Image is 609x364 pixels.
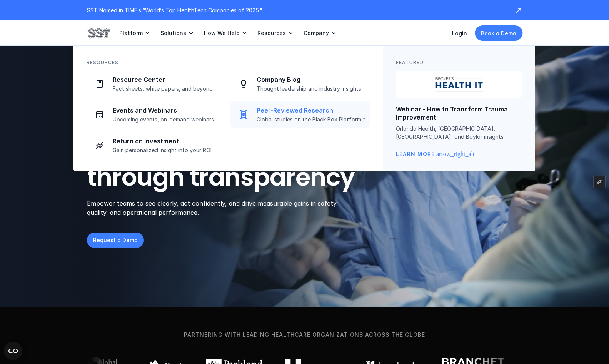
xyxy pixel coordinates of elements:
button: Edit Framer Content [594,176,605,188]
p: Fact sheets, white papers, and beyond [113,85,221,92]
p: Book a Demo [481,29,516,37]
a: Investment iconReturn on InvestmentGain personalized insight into your ROI [87,132,226,158]
a: Request a Demo [87,233,144,248]
p: Solutions [160,30,186,37]
p: Resource Center [113,76,221,84]
a: Calendar iconEvents and WebinarsUpcoming events, on-demand webinars [87,101,226,128]
p: How We Help [204,30,240,37]
p: Gain personalized insight into your ROI [113,147,221,154]
p: Orlando Health, [GEOGRAPHIC_DATA], [GEOGRAPHIC_DATA], and Baylor insights. [396,125,522,141]
p: Return on Investment [113,137,221,145]
p: Events and Webinars [113,106,221,115]
button: Open CMP widget [4,342,22,360]
a: Paper iconResource CenterFact sheets, white papers, and beyond [87,71,226,97]
p: Peer-Reviewed Research [257,106,365,115]
p: Resources [257,30,286,37]
a: Book a Demo [475,25,522,41]
p: Request a Demo [93,236,138,244]
img: Paper icon [95,79,104,88]
p: Partnering with leading healthcare organizations across the globe [13,331,596,339]
p: Empower teams to see clearly, act confidently, and drive measurable gains in safety, quality, and... [87,199,348,217]
p: Global studies on the Black Box Platform™ [257,116,365,123]
p: SST Named in TIME’s “World’s Top HealthTech Companies of 2025." [87,6,507,14]
a: Lightbulb iconCompany BlogThought leadership and industry insights [230,71,370,97]
p: Resources [87,59,118,66]
img: Lightbulb icon [239,79,248,88]
img: Becker's logo [396,71,522,98]
p: Thought leadership and industry insights [257,85,365,92]
p: Featured [396,59,424,66]
p: Platform [119,30,143,37]
a: Journal iconPeer-Reviewed ResearchGlobal studies on the Black Box Platform™ [230,101,370,128]
a: Becker's logoWebinar - How to Transform Trauma ImprovementOrlando Health, [GEOGRAPHIC_DATA], [GEO... [396,71,522,158]
a: Platform [119,20,151,46]
p: Webinar - How to Transform Trauma Improvement [396,105,522,121]
img: Journal icon [239,110,248,119]
span: arrow_right_alt [436,151,442,157]
p: Company Blog [257,76,365,84]
img: Calendar icon [95,110,104,119]
p: Company [304,30,329,37]
p: Learn More [396,150,435,158]
p: Upcoming events, on-demand webinars [113,116,221,123]
img: Investment icon [95,141,104,150]
img: SST logo [87,27,110,40]
h1: The black box technology to transform care through transparency [87,83,392,191]
a: Login [452,30,467,37]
